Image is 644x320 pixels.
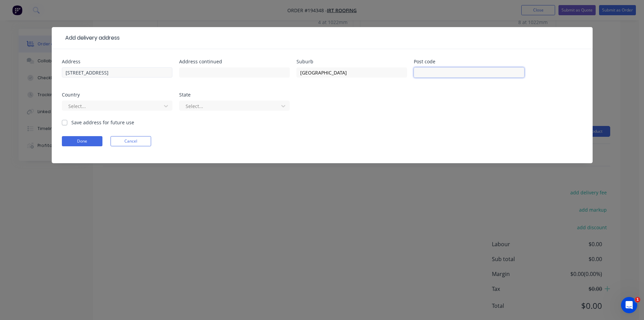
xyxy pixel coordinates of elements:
div: State [179,92,290,97]
button: Cancel [111,136,151,146]
div: Country [62,92,172,97]
div: Add delivery address [62,34,120,42]
iframe: Intercom live chat [621,297,637,313]
div: Post code [414,59,524,64]
div: Suburb [296,59,407,64]
div: Address continued [179,59,290,64]
div: Address [62,59,172,64]
button: Done [62,136,102,146]
span: 1 [635,297,640,302]
label: Save address for future use [71,119,134,126]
